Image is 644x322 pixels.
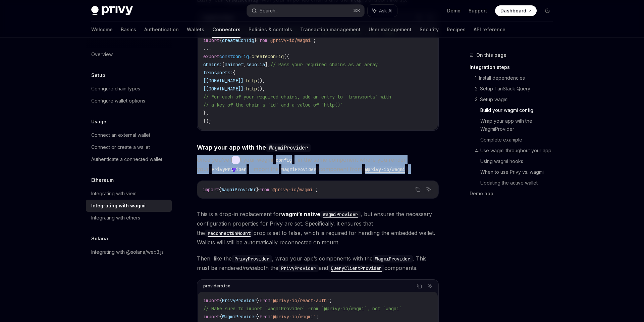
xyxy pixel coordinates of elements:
[91,71,105,79] h5: Setup
[270,187,315,193] span: '@privy-io/wagmi'
[203,45,211,51] span: ...
[246,62,265,68] span: sepolia
[475,73,558,83] a: 1. Install dependencies
[369,22,412,38] a: User management
[203,94,391,100] span: // For each of your required chains, add an entry to `transports` with
[246,78,257,84] span: http
[91,235,108,243] h5: Solana
[203,187,219,193] span: import
[475,145,558,156] a: 4. Use wagmi throughout your app
[475,94,558,105] a: 3. Setup wagmi
[424,185,433,194] button: Ask AI
[246,86,257,92] span: http
[379,7,392,14] span: Ask AI
[420,22,439,38] a: Security
[495,5,537,16] a: Dashboard
[257,86,265,92] span: (),
[470,62,558,73] a: Integration steps
[232,255,272,263] code: PrivyProvider
[91,214,140,222] div: Integrating with ethers
[353,8,360,13] span: ⌘ K
[86,95,172,107] a: Configure wallet options
[470,188,558,199] a: Demo app
[249,22,292,38] a: Policies & controls
[249,53,252,59] span: =
[91,97,145,105] div: Configure wallet options
[268,37,313,43] span: '@privy-io/wagmi'
[313,37,316,43] span: ;
[197,209,439,247] span: This is a drop-in replacement for , but ensures the necessary configuration properties for Privy ...
[86,188,172,200] a: Integrating with viem
[219,53,233,59] span: const
[86,83,172,95] a: Configure chain types
[259,187,270,193] span: from
[203,282,230,290] div: providers.tsx
[203,118,211,124] span: });
[328,265,384,272] code: QueryClientProvider
[242,265,257,271] em: inside
[270,314,316,320] span: '@privy-io/wagmi'
[447,22,466,38] a: Recipes
[86,200,172,212] a: Integrating with wagmi
[373,255,413,263] code: WagmiProvider
[254,37,257,43] span: }
[219,37,222,43] span: {
[197,155,439,174] span: Once you’ve built your wagmi , in the same component where you render your , import the component...
[203,70,233,76] span: transports:
[329,297,332,304] span: ;
[187,22,204,38] a: Wallets
[197,143,311,152] span: Wrap your app with the
[205,230,253,237] code: reconnectOnMount
[426,282,434,290] button: Ask AI
[86,129,172,141] a: Connect an external wallet
[415,282,424,290] button: Copy the contents from the code block
[270,62,378,68] span: // Pass your required chains as an array
[256,187,259,193] span: }
[197,254,439,273] span: Then, like the , wrap your app’s components with the . This must be rendered both the and compone...
[91,143,150,151] div: Connect or create a wallet
[281,211,361,217] a: wagmi’s nativeWagmiProvider
[91,248,164,256] div: Integrating with @solana/web3.js
[315,187,318,193] span: ;
[209,166,249,173] code: PrivyProvider
[121,22,136,38] a: Basics
[542,5,553,16] button: Toggle dark mode
[203,110,209,116] span: },
[316,314,319,320] span: ;
[257,314,260,320] span: }
[328,265,384,271] a: QueryClientProvider
[91,85,140,93] div: Configure chain types
[91,202,146,210] div: Integrating with wagmi
[203,297,219,304] span: import
[203,78,246,84] span: [[DOMAIN_NAME]]:
[480,167,558,177] a: When to use Privy vs. wagmi
[219,187,221,193] span: {
[222,314,257,320] span: WagmiProvider
[91,6,133,15] img: dark logo
[212,22,240,38] a: Connectors
[300,22,361,38] a: Transaction management
[244,62,246,68] span: ,
[86,153,172,165] a: Authenticate a connected wallet
[203,37,219,43] span: import
[247,5,364,17] button: Search...⌘K
[219,314,222,320] span: {
[480,116,558,134] a: Wrap your app with the WagmiProvider
[91,22,113,38] a: Welcome
[476,51,506,59] span: On this page
[284,53,289,59] span: ({
[86,212,172,224] a: Integrating with ethers
[203,53,219,59] span: export
[257,78,265,84] span: (),
[480,105,558,116] a: Build your wagmi config
[86,141,172,153] a: Connect or create a wallet
[480,134,558,145] a: Complete example
[233,53,249,59] span: config
[260,7,278,15] div: Search...
[203,62,222,68] span: chains:
[221,187,256,193] span: WagmiProvider
[91,176,114,184] h5: Ethereum
[91,155,162,163] div: Authenticate a connected wallet
[320,211,361,218] code: WagmiProvider
[480,156,558,167] a: Using wagmi hooks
